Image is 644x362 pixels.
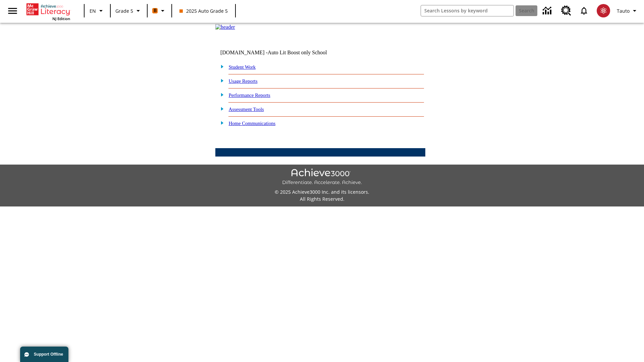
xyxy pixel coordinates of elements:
input: search field [421,5,514,16]
img: plus.gif [217,63,224,69]
button: Boost Class color is orange. Change class color [150,5,169,17]
img: plus.gif [217,77,224,83]
button: Grade: Grade 5, Select a grade [113,5,145,17]
a: Resource Center, Will open in new tab [557,2,575,20]
span: 2025 Auto Grade 5 [179,7,228,14]
nobr: Auto Lit Boost only School [268,50,327,55]
img: header [215,24,235,30]
span: EN [90,7,96,14]
span: Grade 5 [115,7,133,14]
a: Student Work [229,64,256,70]
span: Support Offline [34,352,63,357]
a: Assessment Tools [229,107,264,112]
span: B [154,6,157,15]
img: Achieve3000 Differentiate Accelerate Achieve [282,169,362,186]
span: Tauto [617,7,630,14]
a: Data Center [539,2,557,20]
a: Notifications [575,2,593,19]
a: Performance Reports [229,93,270,98]
img: plus.gif [217,120,224,126]
span: NJ Edition [52,16,70,21]
img: plus.gif [217,92,224,98]
a: Usage Reports [229,78,258,84]
button: Profile/Settings [614,5,641,17]
td: [DOMAIN_NAME] - [220,50,344,56]
img: plus.gif [217,106,224,112]
a: Home Communications [229,121,276,126]
button: Support Offline [20,347,68,362]
button: Open side menu [3,1,22,21]
button: Language: EN, Select a language [87,5,108,17]
img: avatar image [597,4,610,17]
div: Home [26,2,70,21]
button: Select a new avatar [593,2,614,19]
